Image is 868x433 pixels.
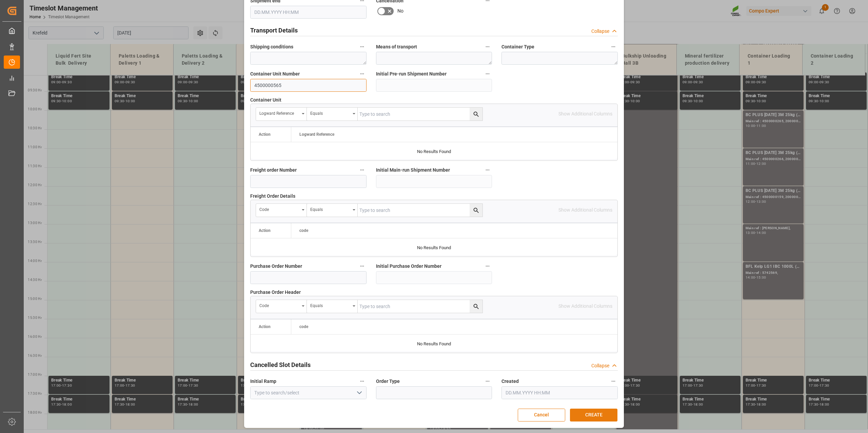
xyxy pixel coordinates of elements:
button: Cancel [518,409,565,421]
span: Logward Reference [299,132,334,137]
button: Purchase Order Number [358,262,367,270]
button: CREATE [570,409,617,421]
div: code [259,205,299,213]
button: search button [470,204,482,217]
span: Shipping conditions [250,43,293,50]
button: open menu [256,108,307,121]
input: Type to search/select [250,386,367,399]
span: Initial Purchase Order Number [376,263,441,270]
div: Collapse [591,28,609,35]
span: Freight Order Details [250,193,295,200]
button: Initial Ramp [358,377,367,386]
div: Action [259,228,271,233]
button: Initial Pre-run Shipment Number [483,69,492,78]
h2: Transport Details [250,26,298,35]
div: code [259,301,299,309]
span: Initial Main-run Shipment Number [376,167,450,174]
input: Type to search [358,300,482,313]
span: code [299,228,308,233]
input: Type to search [358,108,482,121]
button: open menu [256,204,307,217]
div: Action [259,324,271,329]
button: open menu [307,204,358,217]
span: Container Unit [250,96,281,104]
span: Purchase Order Number [250,263,302,270]
button: open menu [354,388,364,398]
button: search button [470,108,482,121]
input: Type to search [358,204,482,217]
button: Initial Main-run Shipment Number [483,166,492,174]
button: search button [470,300,482,313]
div: Collapse [591,362,609,369]
div: Equals [310,301,350,309]
span: Created [501,378,519,385]
input: DD.MM.YYYY HH:MM [501,386,618,399]
span: Initial Ramp [250,378,276,385]
div: Equals [310,205,350,213]
button: Created [609,377,618,386]
span: code [299,324,308,329]
button: Initial Purchase Order Number [483,262,492,270]
button: Container Type [609,42,618,51]
span: Means of transport [376,43,417,50]
button: open menu [256,300,307,313]
span: Order Type [376,378,400,385]
span: Purchase Order Header [250,289,301,296]
button: Order Type [483,377,492,386]
span: Initial Pre-run Shipment Number [376,70,447,78]
span: Container Type [501,43,534,50]
button: Means of transport [483,42,492,51]
input: DD.MM.YYYY HH:MM [250,6,367,19]
div: Logward Reference [259,109,299,116]
button: open menu [307,300,358,313]
span: Container Unit Number [250,70,300,78]
button: Shipping conditions [358,42,367,51]
div: Equals [310,109,350,116]
h2: Cancelled Slot Details [250,360,311,369]
button: Container Unit Number [358,69,367,78]
div: Action [259,132,271,137]
span: No [397,7,403,15]
button: open menu [307,108,358,121]
span: Freight order Number [250,167,297,174]
button: Freight order Number [358,166,367,174]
